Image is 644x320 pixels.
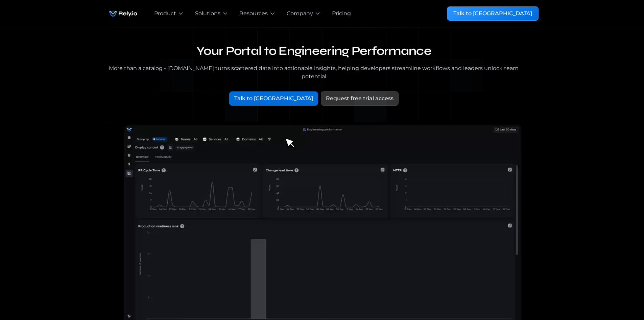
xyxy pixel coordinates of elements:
[234,94,313,103] div: Talk to [GEOGRAPHIC_DATA]
[106,44,522,59] h1: Your Portal to Engineering Performance
[287,9,313,18] div: Company
[453,9,532,18] div: Talk to [GEOGRAPHIC_DATA]
[239,9,268,18] div: Resources
[332,9,351,18] a: Pricing
[106,7,141,20] a: home
[195,9,220,18] div: Solutions
[321,91,399,106] a: Request free trial access
[229,91,318,106] a: Talk to [GEOGRAPHIC_DATA]
[326,94,393,103] div: Request free trial access
[106,7,141,20] img: Rely.io logo
[154,9,176,18] div: Product
[106,64,522,81] div: More than a catalog - [DOMAIN_NAME] turns scattered data into actionable insights, helping develo...
[447,6,539,21] a: Talk to [GEOGRAPHIC_DATA]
